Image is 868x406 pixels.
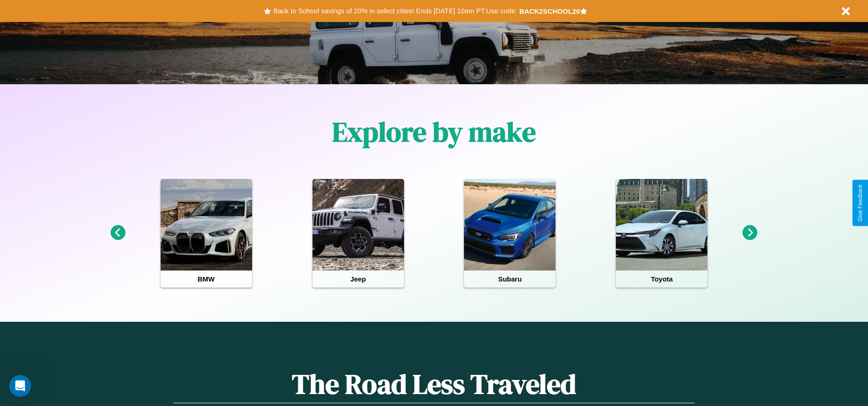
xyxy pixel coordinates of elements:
[464,271,555,287] h4: Subaru
[173,365,694,403] h1: The Road Less Traveled
[857,184,863,222] div: Give Feedback
[519,7,580,15] b: BACK2SCHOOL20
[616,271,707,287] h4: Toyota
[332,113,536,151] h1: Explore by make
[313,271,404,287] h4: Jeep
[271,5,519,17] button: Back to School savings of 20% in select cities! Ends [DATE] 10am PT.Use code:
[161,271,252,287] h4: BMW
[9,375,31,397] iframe: Intercom live chat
